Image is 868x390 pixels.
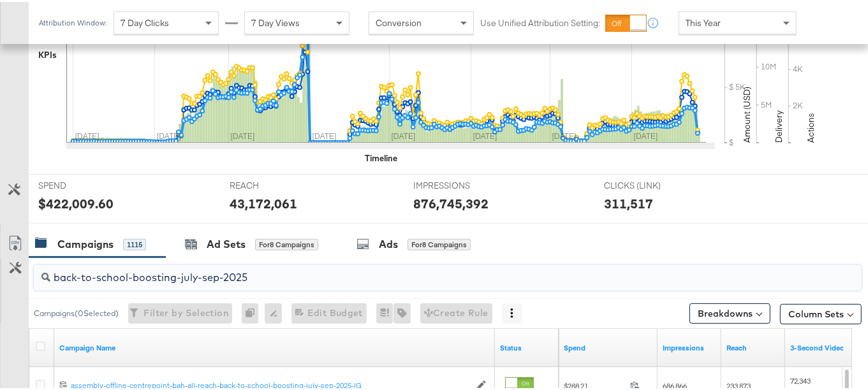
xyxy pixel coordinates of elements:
div: $422,009.60 [38,192,114,211]
button: Column Sets [780,302,862,322]
div: for 8 Campaigns [255,237,318,249]
input: Search Campaigns by Name, ID or Objective [50,258,788,283]
div: 1115 [123,237,146,249]
div: for 8 Campaigns [408,237,471,249]
span: This Year [686,15,721,27]
div: Campaigns ( 0 Selected) [34,306,119,317]
label: Use Unified Attribution Setting: [480,15,600,27]
div: KPIs [38,47,57,59]
span: 233,873 [726,379,751,389]
div: 0 [242,301,265,322]
div: 43,172,061 [230,192,297,211]
span: 7 Day Clicks [121,15,169,27]
div: Timeline [365,150,398,162]
a: The total amount spent to date. [564,341,652,351]
text: Delivery [773,108,784,141]
div: Attribution Window: [38,17,107,25]
span: 686,866 [663,379,687,389]
span: CLICKS (LINK) [604,178,700,190]
a: The number of times your ad was served. On mobile apps an ad is counted as served the first time ... [663,341,716,351]
div: 876,745,392 [413,192,489,211]
div: Ad Sets [207,235,246,250]
text: Amount (USD) [741,85,753,141]
span: 7 Day Views [251,15,300,27]
span: SPEND [38,178,134,190]
span: 72,343 [790,374,811,384]
div: Ads [379,235,398,250]
a: The number of people your ad was served to. [726,341,780,351]
a: assembly-offline-centrepoint-bah-all-reach-back-to-school-boosting-july-sep-2025-IG [71,379,470,389]
span: IMPRESSIONS [413,178,509,190]
text: Actions [805,111,816,141]
a: Your campaign name. [59,341,490,351]
span: REACH [230,178,325,190]
span: Conversion [376,15,422,27]
div: Campaigns [57,235,114,250]
span: $288.21 [564,379,625,389]
div: assembly-offline-centrepoint-bah-all-reach-back-to-school-boosting-july-sep-2025-IG [71,379,470,389]
a: Shows the current state of your Ad Campaign. [500,341,554,351]
div: 311,517 [604,192,653,211]
button: Breakdowns [689,301,770,322]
